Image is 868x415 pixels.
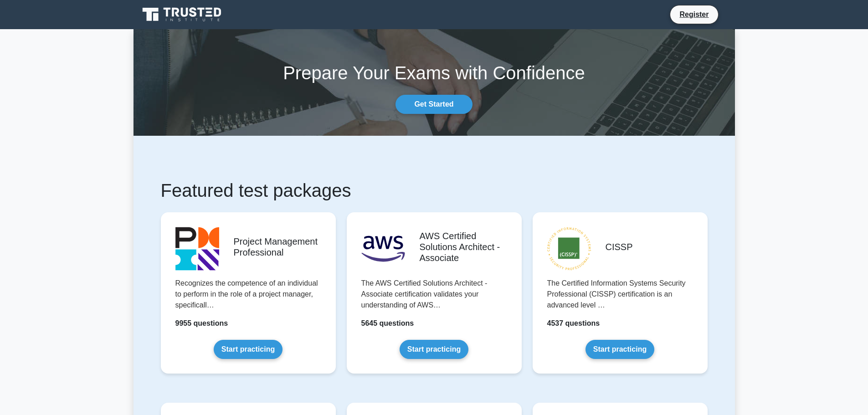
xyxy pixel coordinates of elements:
a: Start practicing [214,340,282,359]
a: Start practicing [586,340,654,359]
h1: Featured test packages [161,179,708,201]
h1: Prepare Your Exams with Confidence [134,62,735,84]
a: Get Started [395,95,472,114]
a: Start practicing [400,340,468,359]
a: Register [674,9,714,20]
